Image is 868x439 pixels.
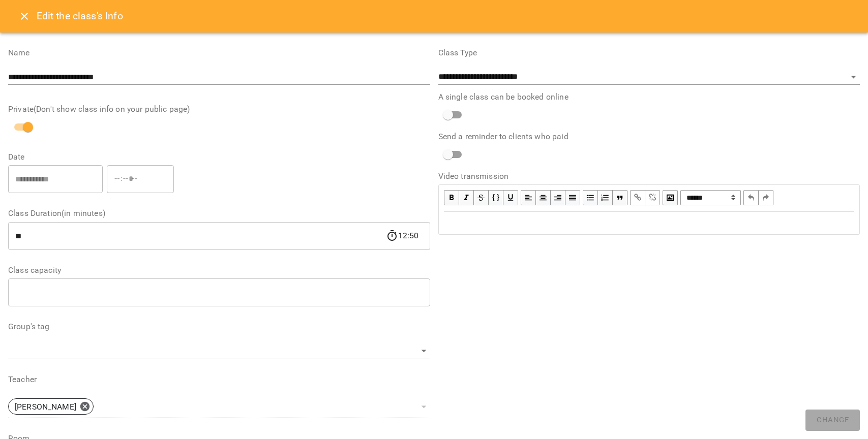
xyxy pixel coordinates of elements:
button: Link [630,190,645,205]
button: Undo [743,190,759,205]
button: Remove Link [645,190,660,205]
button: Monospace [489,190,503,205]
label: A single class can be booked online [438,93,860,101]
div: [PERSON_NAME] [8,398,94,415]
button: Close [12,4,37,28]
label: Class capacity [8,266,430,274]
label: Private(Don't show class info on your public page) [8,105,430,113]
label: Class Type [438,49,860,57]
label: Teacher [8,375,430,384]
span: Normal [680,190,741,205]
button: Align Left [521,190,536,205]
button: Align Center [536,190,551,205]
button: Italic [459,190,474,205]
select: Block type [680,190,741,205]
label: Video transmission [438,172,860,180]
button: Align Justify [565,190,580,205]
label: Date [8,153,430,161]
button: OL [598,190,613,205]
div: Edit text [439,212,859,234]
p: [PERSON_NAME] [15,401,76,413]
button: Align Right [551,190,565,205]
label: Group's tag [8,323,430,331]
label: Send a reminder to clients who paid [438,133,860,141]
button: Redo [759,190,773,205]
label: Class Duration(in minutes) [8,209,430,217]
h6: Edit the class's Info [37,8,123,24]
div: [PERSON_NAME] [8,395,430,418]
button: Strikethrough [474,190,489,205]
button: Bold [444,190,459,205]
button: UL [583,190,598,205]
button: Image [663,190,678,205]
button: Underline [503,190,518,205]
label: Name [8,49,430,57]
button: Blockquote [613,190,627,205]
